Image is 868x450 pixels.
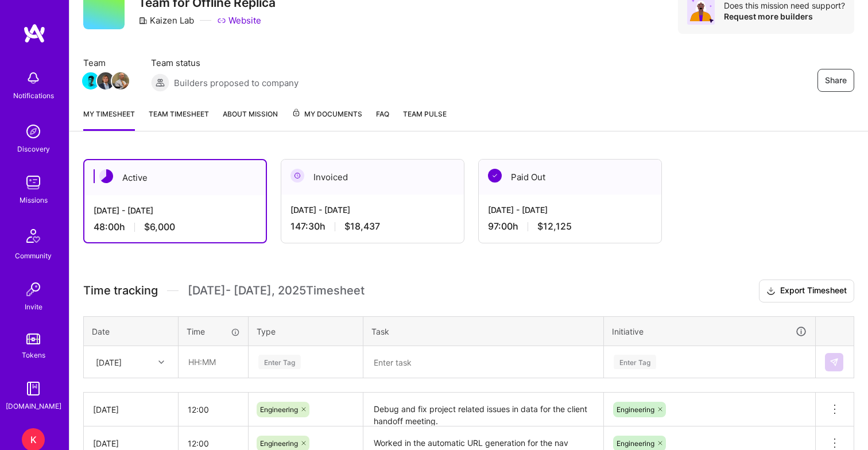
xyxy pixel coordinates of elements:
[25,301,42,313] div: Invite
[22,377,45,400] img: guide book
[817,69,854,92] button: Share
[217,14,261,26] a: Website
[94,204,257,216] div: [DATE] - [DATE]
[290,204,455,216] div: [DATE] - [DATE]
[290,169,304,183] img: Invoiced
[292,108,362,131] a: My Documents
[151,57,299,69] span: Team status
[179,394,248,425] input: HH:MM
[98,71,113,91] a: Team Member Avatar
[13,90,54,102] div: Notifications
[94,221,257,233] div: 48:00 h
[363,316,604,346] th: Task
[260,405,298,414] span: Engineering
[149,108,209,131] a: Team timesheet
[15,250,52,262] div: Community
[112,72,129,90] img: Team Member Avatar
[99,169,113,183] img: Active
[20,194,48,206] div: Missions
[403,110,447,118] span: Team Pulse
[22,349,45,361] div: Tokens
[344,220,380,232] span: $18,437
[22,278,45,301] img: Invite
[724,11,845,22] div: Request more builders
[617,405,654,414] span: Engineering
[84,160,266,195] div: Active
[292,108,362,121] span: My Documents
[537,220,572,232] span: $12,125
[617,439,654,448] span: Engineering
[97,72,114,90] img: Team Member Avatar
[290,220,455,232] div: 147:30 h
[188,284,365,298] span: [DATE] - [DATE] , 2025 Timesheet
[113,71,128,91] a: Team Member Avatar
[488,220,652,232] div: 97:00 h
[179,347,247,377] input: HH:MM
[759,280,854,302] button: Export Timesheet
[93,437,169,449] div: [DATE]
[17,143,50,155] div: Discovery
[83,108,135,131] a: My timesheet
[84,316,179,346] th: Date
[138,14,194,26] div: Kaizen Lab
[23,23,46,44] img: logo
[614,353,656,371] div: Enter Tag
[144,221,175,233] span: $6,000
[96,356,122,368] div: [DATE]
[281,160,464,195] div: Invoiced
[223,108,278,131] a: About Mission
[825,75,847,86] span: Share
[612,325,807,338] div: Initiative
[22,67,45,90] img: bell
[260,439,298,448] span: Engineering
[83,57,128,69] span: Team
[174,77,299,89] span: Builders proposed to company
[20,222,47,250] img: Community
[83,71,98,91] a: Team Member Avatar
[151,73,169,92] img: Builders proposed to company
[26,333,40,344] img: tokens
[83,284,158,298] span: Time tracking
[82,72,99,90] img: Team Member Avatar
[158,359,164,365] i: icon Chevron
[479,160,661,195] div: Paid Out
[488,204,652,216] div: [DATE] - [DATE]
[403,108,447,131] a: Team Pulse
[488,169,502,183] img: Paid Out
[249,316,363,346] th: Type
[766,285,776,297] i: icon Download
[365,394,602,425] textarea: Debug and fix project related issues in data for the client handoff meeting.
[376,108,389,131] a: FAQ
[6,400,61,412] div: [DOMAIN_NAME]
[187,325,240,338] div: Time
[22,120,45,143] img: discovery
[93,404,169,416] div: [DATE]
[22,171,45,194] img: teamwork
[258,353,301,371] div: Enter Tag
[830,358,839,367] img: Submit
[138,16,148,25] i: icon CompanyGray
